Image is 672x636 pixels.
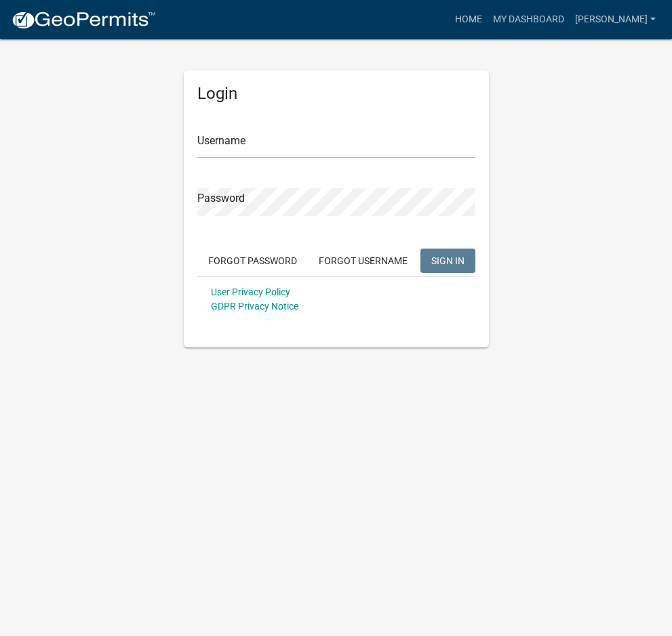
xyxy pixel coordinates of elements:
[308,249,418,273] button: Forgot Username
[211,301,298,312] a: GDPR Privacy Notice
[197,84,475,104] h5: Login
[197,249,308,273] button: Forgot Password
[488,7,570,33] a: My Dashboard
[570,7,661,33] a: [PERSON_NAME]
[211,287,290,297] a: User Privacy Policy
[420,249,475,273] button: SIGN IN
[431,255,465,266] span: SIGN IN
[450,7,488,33] a: Home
